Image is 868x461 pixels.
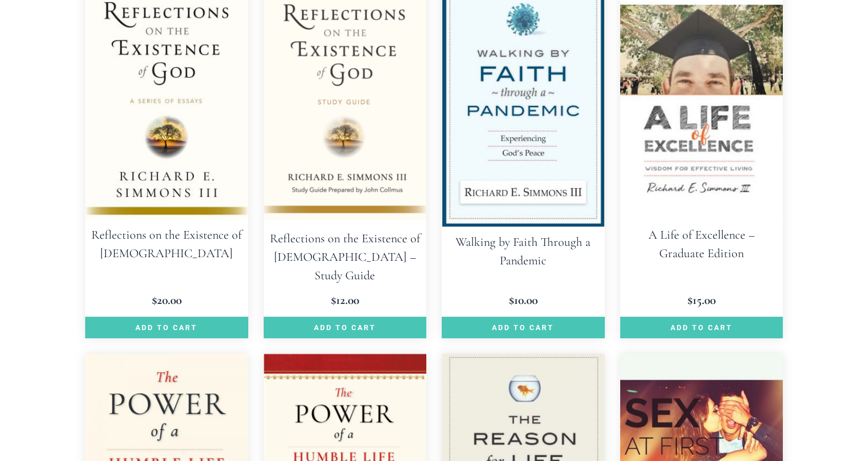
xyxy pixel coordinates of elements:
h2: Reflections on the Existence of [DEMOGRAPHIC_DATA] – Study Guide [264,223,427,291]
a: Add to cart: “Reflections on the Existence of God” [85,317,248,338]
bdi: 12.00 [331,293,359,308]
span: $ [331,293,336,308]
bdi: 15.00 [687,293,716,308]
a: Add to cart: “A Life of Excellence - Graduate Edition” [620,317,783,338]
a: Add to cart: “Walking by Faith Through a Pandemic” [442,317,605,338]
a: Add to cart: “Reflections on the Existence of God - Study Guide” [264,317,427,338]
h2: Walking by Faith Through a Pandemic [442,227,605,276]
span: $ [152,293,157,308]
h2: Reflections on the Existence of [DEMOGRAPHIC_DATA] [85,220,248,269]
span: $ [687,293,693,308]
span: $ [509,293,514,308]
h2: A Life of Excellence – Graduate Edition [620,220,783,269]
bdi: 20.00 [152,293,182,308]
bdi: 10.00 [509,293,538,308]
